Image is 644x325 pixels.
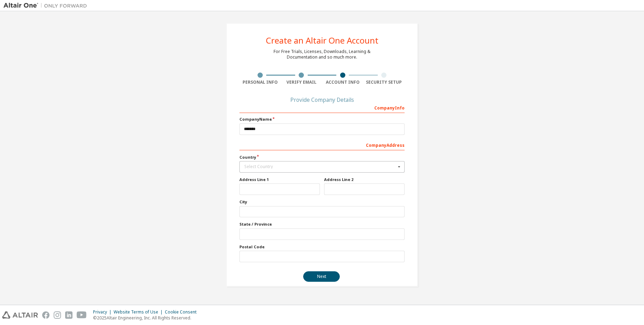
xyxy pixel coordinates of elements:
label: Company Name [239,116,405,122]
div: Company Info [239,102,405,113]
label: Address Line 1 [239,177,320,182]
div: Cookie Consent [165,309,201,315]
img: altair_logo.svg [2,311,38,319]
label: Address Line 2 [324,177,405,182]
img: instagram.svg [54,311,61,319]
label: Country [239,154,405,160]
div: For Free Trials, Licenses, Downloads, Learning & Documentation and so much more. [274,49,370,60]
div: Company Address [239,139,405,150]
p: © 2025 Altair Engineering, Inc. All Rights Reserved. [93,315,201,321]
div: Provide Company Details [239,98,405,102]
label: City [239,199,405,205]
img: facebook.svg [42,311,49,319]
label: State / Province [239,221,405,227]
div: Verify Email [281,80,322,85]
div: Privacy [93,309,114,315]
div: Personal Info [239,80,281,85]
img: youtube.svg [77,311,87,319]
img: Altair One [3,2,91,9]
label: Postal Code [239,244,405,250]
button: Next [303,271,340,282]
div: Website Terms of Use [114,309,165,315]
div: Select Country [244,165,396,169]
div: Create an Altair One Account [266,36,378,45]
img: linkedin.svg [65,311,72,319]
div: Security Setup [363,80,405,85]
div: Account Info [322,80,363,85]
